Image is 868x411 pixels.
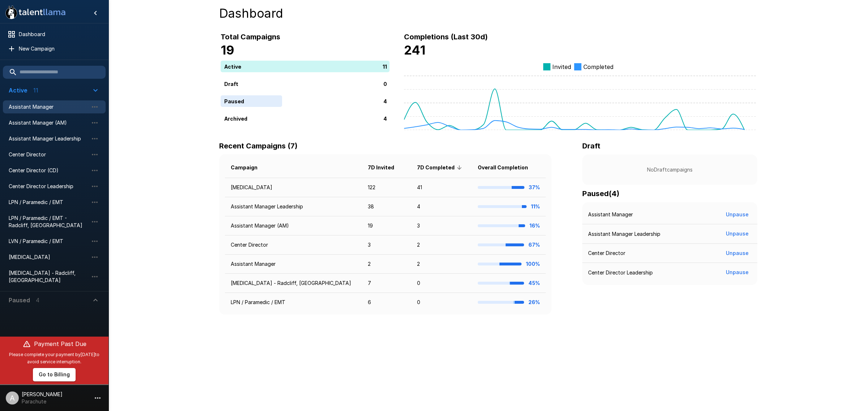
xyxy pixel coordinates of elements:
[225,178,362,197] td: [MEDICAL_DATA]
[478,163,537,172] span: Overall Completion
[526,261,540,267] b: 100%
[225,293,362,312] td: LPN / Paramedic / EMT
[383,97,387,105] p: 4
[411,235,472,255] td: 2
[362,274,411,293] td: 7
[411,197,472,216] td: 4
[588,250,625,257] p: Center Director
[411,293,472,312] td: 0
[362,197,411,216] td: 38
[225,255,362,274] td: Assistant Manager
[362,235,411,255] td: 3
[362,178,411,197] td: 122
[225,274,362,293] td: [MEDICAL_DATA] - Radcliff, [GEOGRAPHIC_DATA]
[225,197,362,216] td: Assistant Manager Leadership
[219,6,757,21] h4: Dashboard
[219,142,298,150] b: Recent Campaigns (7)
[411,274,472,293] td: 0
[411,216,472,235] td: 3
[531,203,540,209] b: 11%
[362,293,411,312] td: 6
[368,163,404,172] span: 7D Invited
[383,114,387,122] p: 4
[383,62,387,70] p: 11
[723,266,752,279] button: Unpause
[588,269,653,276] p: Center Director Leadership
[411,178,472,197] td: 41
[582,189,620,198] b: Paused ( 4 )
[404,43,425,57] b: 241
[221,33,280,41] b: Total Campaigns
[411,255,472,274] td: 2
[594,166,746,173] p: No Draft campaigns
[383,80,387,87] p: 0
[529,222,540,229] b: 16%
[582,142,600,150] b: Draft
[221,43,234,57] b: 19
[528,242,540,248] b: 67%
[529,184,540,190] b: 37%
[528,280,540,286] b: 45%
[528,299,540,305] b: 26%
[588,211,633,218] p: Assistant Manager
[225,235,362,255] td: Center Director
[362,255,411,274] td: 2
[231,163,267,172] span: Campaign
[723,247,752,260] button: Unpause
[404,33,488,41] b: Completions (Last 30d)
[723,227,752,241] button: Unpause
[362,216,411,235] td: 19
[723,208,752,221] button: Unpause
[588,230,660,238] p: Assistant Manager Leadership
[225,216,362,235] td: Assistant Manager (AM)
[417,163,464,172] span: 7D Completed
